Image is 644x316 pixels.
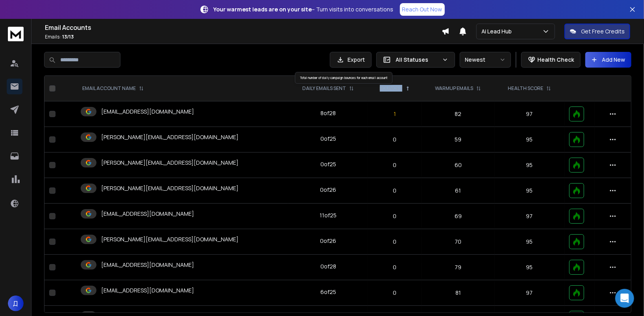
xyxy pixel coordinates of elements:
[396,56,439,64] p: All Statuses
[373,136,417,143] p: 0
[460,52,511,68] button: Newest
[402,6,442,13] p: Reach Out Now
[422,204,495,229] td: 69
[45,23,442,32] h1: Email Accounts
[422,178,495,204] td: 61
[585,52,631,68] button: Add New
[8,27,24,41] img: logo
[302,85,346,92] p: DAILY EMAILS SENT
[422,101,495,127] td: 82
[101,133,239,141] p: [PERSON_NAME][EMAIL_ADDRESS][DOMAIN_NAME]
[537,56,574,64] p: Health Check
[82,85,144,92] div: EMAIL ACCOUNT NAME
[422,229,495,255] td: 70
[45,34,442,40] p: Emails :
[422,255,495,280] td: 79
[495,280,564,306] td: 97
[435,85,473,92] p: WARMUP EMAILS
[8,296,24,311] button: Д
[495,204,564,229] td: 97
[214,6,312,13] strong: Your warmest leads are on your site
[495,178,564,204] td: 95
[320,263,336,270] div: 0 of 28
[481,28,515,35] p: Ai Lead Hub
[101,287,194,294] p: [EMAIL_ADDRESS][DOMAIN_NAME]
[320,211,337,219] div: 11 of 25
[495,255,564,280] td: 95
[380,85,402,92] p: BOUNCES
[373,289,417,297] p: 0
[62,33,74,40] span: 13 / 13
[495,127,564,152] td: 95
[422,280,495,306] td: 81
[330,52,372,68] button: Export
[373,187,417,195] p: 0
[521,52,581,68] button: Health Check
[320,109,336,117] div: 8 of 28
[373,110,417,118] p: 1
[101,235,239,243] p: [PERSON_NAME][EMAIL_ADDRESS][DOMAIN_NAME]
[495,229,564,255] td: 95
[101,159,239,167] p: [PERSON_NAME][EMAIL_ADDRESS][DOMAIN_NAME]
[101,210,194,218] p: [EMAIL_ADDRESS][DOMAIN_NAME]
[101,261,194,269] p: [EMAIL_ADDRESS][DOMAIN_NAME]
[300,75,387,80] span: Total number of daily campaign bounces for each email account
[373,263,417,271] p: 0
[320,160,336,168] div: 0 of 25
[564,24,630,39] button: Get Free Credits
[495,101,564,127] td: 97
[373,161,417,169] p: 0
[581,28,625,35] p: Get Free Credits
[320,288,336,296] div: 6 of 25
[373,238,417,246] p: 0
[101,184,239,192] p: [PERSON_NAME][EMAIL_ADDRESS][DOMAIN_NAME]
[508,85,543,92] p: HEALTH SCORE
[214,6,394,13] p: – Turn visits into conversations
[495,152,564,178] td: 95
[373,212,417,220] p: 0
[320,135,336,143] div: 0 of 25
[101,108,194,116] p: [EMAIL_ADDRESS][DOMAIN_NAME]
[320,237,336,245] div: 0 of 26
[400,3,445,16] a: Reach Out Now
[615,289,634,308] div: Open Intercom Messenger
[320,186,336,194] div: 0 of 26
[422,127,495,152] td: 59
[422,152,495,178] td: 60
